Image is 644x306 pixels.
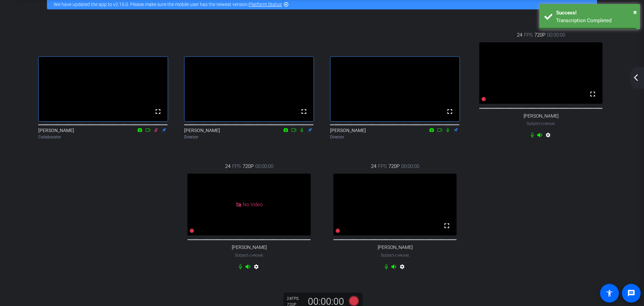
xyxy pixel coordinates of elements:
[225,163,230,170] span: 24
[524,113,558,119] span: [PERSON_NAME]
[248,253,249,258] span: -
[184,127,314,140] div: [PERSON_NAME]
[38,127,168,140] div: [PERSON_NAME]
[544,132,552,140] mat-icon: settings
[154,107,162,116] mat-icon: fullscreen
[517,31,522,39] span: 24
[243,202,263,208] span: No Video
[633,8,637,16] span: ×
[524,31,533,39] span: FPS
[534,31,545,39] span: 720P
[398,264,406,272] mat-icon: settings
[527,121,555,127] span: Subject
[443,222,451,230] mat-icon: fullscreen
[38,134,168,140] div: Collaborator
[378,245,413,250] span: [PERSON_NAME]
[287,296,304,301] div: 24
[184,134,314,140] div: Director
[232,245,267,250] span: [PERSON_NAME]
[388,163,399,170] span: 720P
[243,163,254,170] span: 720P
[627,289,635,297] mat-icon: message
[232,163,241,170] span: FPS
[255,163,273,170] span: 00:00:00
[446,107,454,116] mat-icon: fullscreen
[330,45,460,56] div: .
[371,163,376,170] span: 24
[381,252,409,258] span: Subject
[589,90,597,98] mat-icon: fullscreen
[633,7,637,17] button: Close
[38,45,168,56] div: .
[540,121,541,126] span: -
[235,252,263,258] span: Subject
[300,107,308,116] mat-icon: fullscreen
[249,2,282,7] a: Platform Status
[252,264,260,272] mat-icon: settings
[330,127,460,140] div: [PERSON_NAME]
[330,134,460,140] div: Director
[184,45,314,56] div: .
[547,31,565,39] span: 00:00:00
[395,254,409,257] span: Chrome
[556,9,635,17] div: Success!
[605,289,613,297] mat-icon: accessibility
[556,17,635,25] div: Transcription Completed
[249,254,263,257] span: Chrome
[291,296,299,301] span: FPS
[283,2,289,7] mat-icon: highlight_off
[394,253,395,258] span: -
[541,122,555,126] span: Chrome
[632,74,640,82] mat-icon: arrow_back_ios_new
[378,163,387,170] span: FPS
[401,163,419,170] span: 00:00:00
